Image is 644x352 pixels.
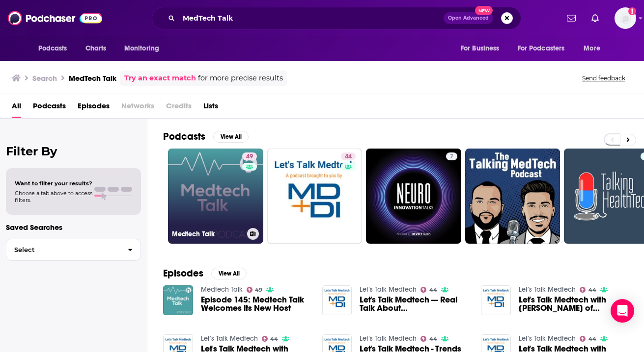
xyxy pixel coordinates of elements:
img: Podchaser - Follow, Share and Rate Podcasts [8,9,102,27]
a: 49 [247,287,263,293]
h3: Medtech Talk [172,230,243,238]
button: View All [211,268,247,279]
span: for more precise results [198,73,283,84]
a: Let's Talk Medtech — Real Talk About Erectile Dysfunction [360,296,469,312]
a: Medtech Talk [201,285,243,294]
span: Select [6,247,120,253]
a: All [12,98,21,118]
a: Let’s Talk Medtech [519,334,576,343]
button: Open AdvancedNew [444,12,493,24]
a: Charts [79,39,112,58]
h2: Episodes [163,267,203,279]
button: View All [213,131,249,143]
a: Episode 145: Medtech Talk Welcomes its New Host [201,296,310,312]
a: 49 [242,152,257,160]
h3: Search [32,74,57,83]
a: Let's Talk Medtech with Kwame Ulmer of MedTech Color [519,296,628,312]
a: 44 [420,336,437,342]
span: Podcasts [38,42,67,55]
a: Let’s Talk Medtech [519,285,576,294]
img: User Profile [615,7,636,29]
a: Let’s Talk Medtech [360,285,417,294]
input: Search podcasts, credits, & more... [179,10,444,26]
span: For Business [461,42,500,55]
span: 44 [588,288,596,292]
a: Let’s Talk Medtech [360,334,417,343]
a: Try an exact match [124,73,196,84]
img: Let's Talk Medtech — Real Talk About Erectile Dysfunction [322,285,352,315]
a: Episodes [78,98,110,118]
span: 44 [270,337,278,341]
span: Let's Talk Medtech — Real Talk About [MEDICAL_DATA] [360,296,469,312]
a: 44 [262,336,279,342]
span: For Podcasters [518,42,565,55]
span: Want to filter your results? [15,180,92,187]
h2: Podcasts [163,130,205,143]
span: 44 [429,288,437,292]
span: 44 [345,152,352,162]
button: open menu [511,39,579,58]
a: EpisodesView All [163,267,247,279]
a: 49Medtech Talk [168,149,263,244]
span: Credits [166,98,192,118]
button: Send feedback [579,74,628,82]
span: More [584,42,600,55]
div: Search podcasts, credits, & more... [152,7,521,29]
span: New [475,6,493,15]
a: Lists [203,98,218,118]
a: 7 [366,149,461,244]
span: 44 [588,337,596,341]
span: 49 [246,152,253,162]
a: 44 [341,152,356,160]
button: open menu [31,39,80,58]
a: 44 [580,287,596,293]
div: Open Intercom Messenger [611,299,634,323]
button: open menu [454,39,512,58]
p: Saved Searches [6,223,141,232]
h3: MedTech Talk [69,74,116,83]
button: open menu [117,39,172,58]
a: 7 [446,152,457,160]
a: 44 [580,336,596,342]
svg: Add a profile image [628,7,636,15]
button: open menu [577,39,613,58]
a: Let’s Talk Medtech [201,334,258,343]
a: Show notifications dropdown [563,10,580,26]
img: Let's Talk Medtech with Kwame Ulmer of MedTech Color [481,285,511,315]
span: 49 [255,288,262,292]
a: Show notifications dropdown [588,10,603,26]
h2: Filter By [6,144,141,158]
button: Select [6,239,141,261]
a: 44 [267,149,363,244]
span: 44 [429,337,437,341]
img: Episode 145: Medtech Talk Welcomes its New Host [163,285,193,315]
span: Monitoring [124,42,159,55]
span: Networks [121,98,154,118]
span: Open Advanced [448,16,489,21]
a: 44 [420,287,437,293]
span: Logged in as weareheadstart [615,7,636,29]
span: Let's Talk Medtech with [PERSON_NAME] of MedTech Color [519,296,628,312]
a: Podcasts [33,98,66,118]
button: Show profile menu [615,7,636,29]
span: 7 [450,152,453,162]
span: Charts [85,42,107,55]
a: PodcastsView All [163,130,249,143]
span: Choose a tab above to access filters. [15,190,92,203]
